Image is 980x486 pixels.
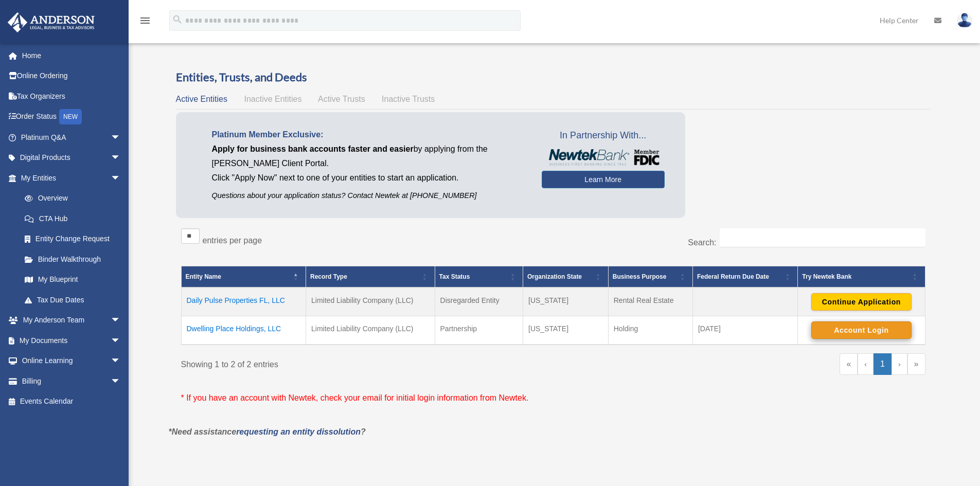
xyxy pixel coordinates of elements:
a: CTA Hub [14,208,131,229]
a: Tax Due Dates [14,290,131,310]
img: Anderson Advisors Platinum Portal [5,12,98,32]
div: Try Newtek Bank [802,271,909,283]
label: entries per page [203,236,262,245]
td: Dwelling Place Holdings, LLC [181,316,306,345]
a: My Anderson Teamarrow_drop_down [7,310,136,331]
a: Billingarrow_drop_down [7,371,136,391]
span: In Partnership With... [542,128,665,144]
td: [DATE] [692,316,797,345]
span: Inactive Trusts [382,95,435,103]
label: Search: [688,238,716,247]
span: Organization State [527,273,582,280]
td: Daily Pulse Properties FL, LLC [181,287,306,316]
p: Platinum Member Exclusive: [212,128,526,142]
a: First [840,353,858,375]
a: Next [892,353,907,375]
button: Continue Application [811,293,912,311]
p: Click "Apply Now" next to one of your entities to start an application. [212,171,526,185]
a: Overview [14,188,126,209]
a: My Documentsarrow_drop_down [7,330,136,351]
span: arrow_drop_down [111,351,131,372]
span: arrow_drop_down [111,310,131,331]
td: Limited Liability Company (LLC) [306,316,435,345]
td: Disregarded Entity [435,287,523,316]
a: My Blueprint [14,269,131,290]
a: Home [7,45,136,66]
span: Entity Name [186,273,221,280]
a: Last [907,353,925,375]
a: Previous [858,353,874,375]
a: Learn More [542,171,665,188]
i: search [172,14,183,25]
p: * If you have an account with Newtek, check your email for initial login information from Newtek. [181,391,925,405]
a: Order StatusNEW [7,106,136,128]
td: Holding [608,316,692,345]
span: Active Entities [176,95,227,103]
em: *Need assistance ? [169,427,366,436]
th: Record Type: Activate to sort [306,266,435,288]
th: Entity Name: Activate to invert sorting [181,266,306,288]
span: Inactive Entities [244,95,301,103]
p: by applying from the [PERSON_NAME] Client Portal. [212,142,526,171]
button: Account Login [811,321,912,339]
span: Business Purpose [613,273,667,280]
a: Events Calendar [7,391,136,412]
a: Digital Productsarrow_drop_down [7,148,136,168]
i: menu [139,14,151,27]
span: Tax Status [439,273,470,280]
span: Record Type [310,273,347,280]
a: My Entitiesarrow_drop_down [7,168,131,188]
th: Try Newtek Bank : Activate to sort [798,266,925,288]
h3: Entities, Trusts, and Deeds [176,69,931,85]
a: Entity Change Request [14,229,131,249]
td: Limited Liability Company (LLC) [306,287,435,316]
a: Tax Organizers [7,86,136,106]
div: Showing 1 to 2 of 2 entries [181,353,546,372]
span: arrow_drop_down [111,371,131,392]
a: requesting an entity dissolution [236,427,361,436]
a: menu [139,18,151,27]
span: Apply for business bank accounts faster and easier [212,145,414,153]
span: Federal Return Due Date [697,273,769,280]
a: Platinum Q&Aarrow_drop_down [7,127,136,148]
th: Organization State: Activate to sort [523,266,609,288]
a: Binder Walkthrough [14,249,131,269]
td: [US_STATE] [523,287,609,316]
th: Business Purpose: Activate to sort [608,266,692,288]
p: Questions about your application status? Contact Newtek at [PHONE_NUMBER] [212,189,526,202]
td: Rental Real Estate [608,287,692,316]
a: Account Login [811,326,912,334]
span: arrow_drop_down [111,330,131,351]
td: Partnership [435,316,523,345]
a: 1 [874,353,892,375]
a: Online Learningarrow_drop_down [7,351,136,371]
th: Tax Status: Activate to sort [435,266,523,288]
span: arrow_drop_down [111,127,131,148]
img: User Pic [957,13,972,28]
th: Federal Return Due Date: Activate to sort [692,266,797,288]
img: NewtekBankLogoSM.png [547,149,660,166]
span: arrow_drop_down [111,148,131,169]
span: Active Trusts [318,95,365,103]
a: Online Ordering [7,66,136,86]
td: [US_STATE] [523,316,609,345]
span: arrow_drop_down [111,168,131,189]
div: NEW [59,109,82,124]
